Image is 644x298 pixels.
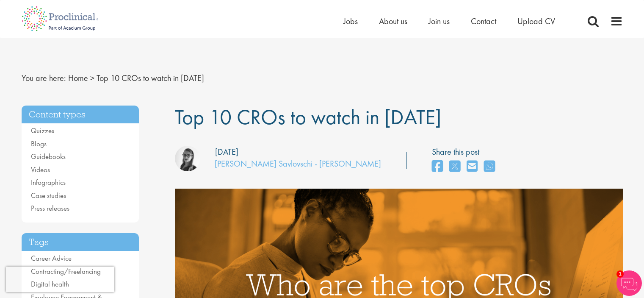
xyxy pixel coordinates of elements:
[6,267,114,292] iframe: reCAPTCHA
[31,203,69,213] a: Press releases
[97,72,204,84] span: Top 10 CROs to watch in [DATE]
[22,233,139,251] h3: Tags
[31,253,72,263] a: Career Advice
[428,16,450,27] a: Join us
[215,146,238,158] div: [DATE]
[31,126,54,135] a: Quizzes
[68,72,88,84] a: breadcrumb link
[175,103,441,131] span: Top 10 CROs to watch in [DATE]
[31,139,47,148] a: Blogs
[471,16,496,27] a: Contact
[432,146,499,158] label: Share this post
[175,146,200,171] img: Theodora Savlovschi - Wicks
[22,72,66,84] span: You are here:
[31,152,66,161] a: Guidebooks
[31,165,50,174] a: Videos
[517,16,555,27] a: Upload CV
[31,178,66,187] a: Infographics
[90,72,94,84] span: >
[449,158,460,176] a: share on twitter
[616,270,642,296] img: Chatbot
[484,158,495,176] a: share on whats app
[432,158,443,176] a: share on facebook
[22,106,139,124] h3: Content types
[31,191,66,200] a: Case studies
[215,158,381,169] a: [PERSON_NAME] Savlovschi - [PERSON_NAME]
[467,158,478,176] a: share on email
[343,16,358,27] a: Jobs
[379,16,407,27] a: About us
[616,270,624,278] span: 1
